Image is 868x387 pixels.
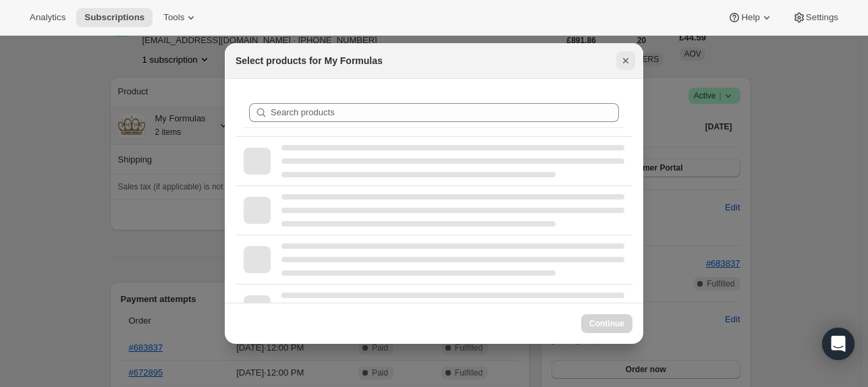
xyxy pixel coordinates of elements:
[84,12,144,23] span: Subscriptions
[741,12,759,23] span: Help
[155,8,206,27] button: Tools
[784,8,846,27] button: Settings
[76,8,153,27] button: Subscriptions
[30,12,65,23] span: Analytics
[720,8,781,27] button: Help
[806,12,838,23] span: Settings
[271,103,619,122] input: Search products
[163,12,184,23] span: Tools
[22,8,74,27] button: Analytics
[822,328,855,360] div: Open Intercom Messenger
[616,51,635,70] button: Close
[236,54,383,67] h2: Select products for My Formulas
